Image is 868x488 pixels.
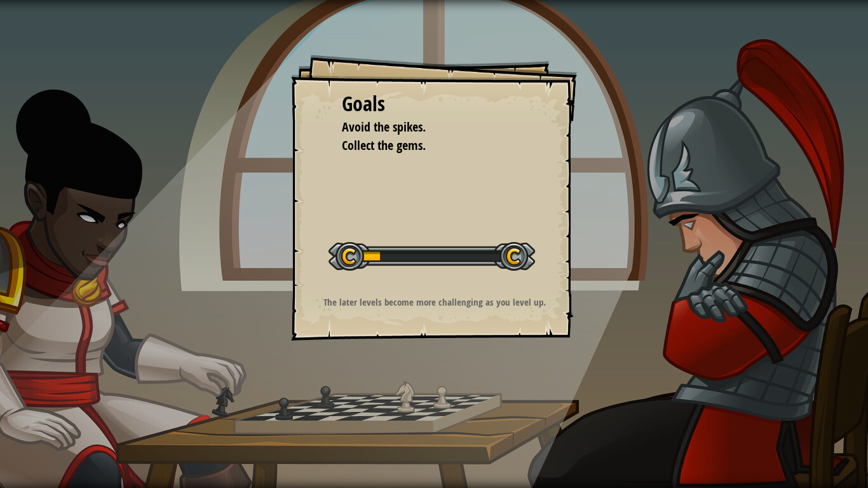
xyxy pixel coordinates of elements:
span: Avoid the spikes. [342,118,426,135]
li: Collect the gems. [326,137,523,155]
li: Avoid the spikes. [326,118,523,137]
span: Collect the gems. [342,137,426,154]
div: Goals [342,90,526,119]
p: The later levels become more challenging as you level up. [307,295,562,309]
